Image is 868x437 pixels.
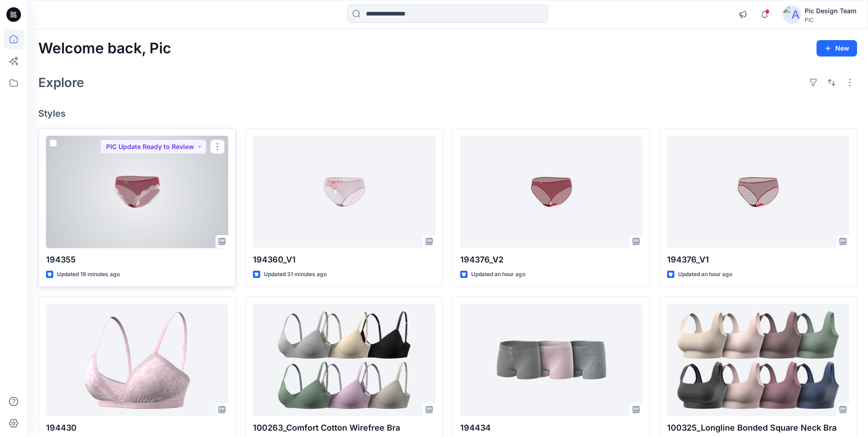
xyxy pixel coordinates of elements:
a: 194360_V1 [253,136,435,248]
h2: Explore [38,75,84,90]
div: Pic Design Team [805,5,857,16]
button: New [817,40,857,57]
p: 194355 [46,253,228,266]
h2: Welcome back, Pic [38,40,171,57]
p: 194434 [460,422,642,434]
a: 100325_Longline Bonded Square Neck Bra [667,304,849,416]
a: 194434 [460,304,642,416]
p: Updated an hour ago [471,270,525,279]
a: 194355 [46,136,228,248]
p: 194430 [46,422,228,434]
p: 194360_V1 [253,253,435,266]
p: 100263_Comfort Cotton Wirefree Bra [253,422,435,434]
p: 194376_V2 [460,253,642,266]
p: Updated 31 minutes ago [264,270,327,279]
a: 194376_V1 [667,136,849,248]
a: 194376_V2 [460,136,642,248]
div: PIC [805,16,857,23]
a: 194430 [46,304,228,416]
a: 100263_Comfort Cotton Wirefree Bra [253,304,435,416]
p: Updated an hour ago [678,270,732,279]
h4: Styles [38,108,857,119]
p: 100325_Longline Bonded Square Neck Bra [667,422,849,434]
p: Updated 19 minutes ago [57,270,120,279]
img: avatar [783,5,801,24]
p: 194376_V1 [667,253,849,266]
